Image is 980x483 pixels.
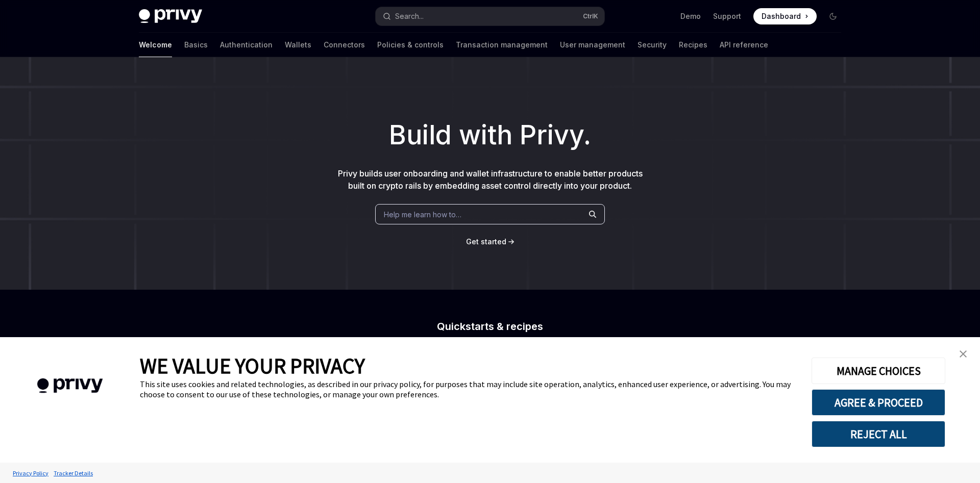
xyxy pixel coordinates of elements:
[140,379,796,399] div: This site uses cookies and related technologies, as described in our privacy policy, for purposes...
[812,389,945,416] button: AGREE & PROCEED
[762,11,801,21] span: Dashboard
[638,33,667,57] a: Security
[560,33,625,57] a: User management
[310,321,670,332] h2: Quickstarts & recipes
[812,421,945,447] button: REJECT ALL
[220,33,273,57] a: Authentication
[16,115,964,155] h1: Build with Privy.
[376,7,604,26] button: Search...CtrlK
[384,209,461,220] span: Help me learn how to…
[184,33,208,57] a: Basics
[679,33,707,57] a: Recipes
[720,33,768,57] a: API reference
[466,237,506,247] a: Get started
[583,12,598,20] span: Ctrl K
[953,344,973,364] a: close banner
[395,10,424,22] div: Search...
[324,33,365,57] a: Connectors
[466,237,506,246] span: Get started
[51,464,95,482] a: Tracker Details
[139,33,172,57] a: Welcome
[753,8,817,24] a: Dashboard
[960,350,967,358] img: close banner
[680,11,701,21] a: Demo
[10,464,51,482] a: Privacy Policy
[285,33,311,57] a: Wallets
[825,8,841,24] button: Toggle dark mode
[456,33,548,57] a: Transaction management
[139,9,202,23] img: dark logo
[338,168,643,191] span: Privy builds user onboarding and wallet infrastructure to enable better products built on crypto ...
[140,352,365,379] span: WE VALUE YOUR PRIVACY
[713,11,741,21] a: Support
[15,364,125,408] img: company logo
[812,358,945,384] button: MANAGE CHOICES
[377,33,444,57] a: Policies & controls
